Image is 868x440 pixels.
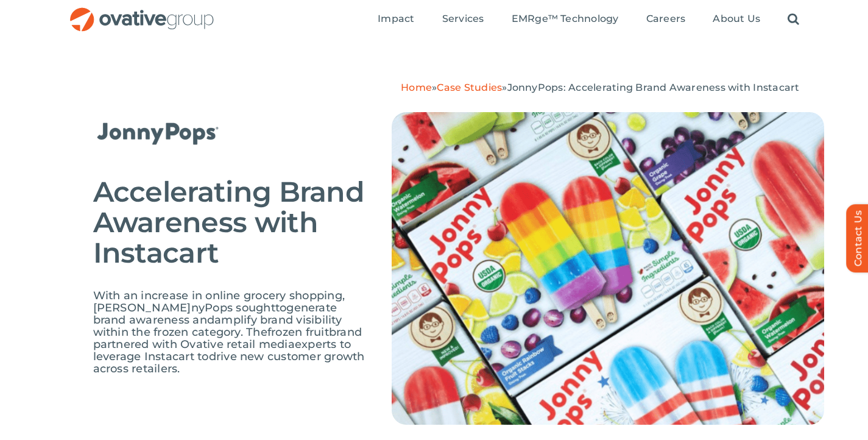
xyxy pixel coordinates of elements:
a: Impact [378,13,414,26]
span: nyPops [191,301,233,314]
a: Case Studies [437,82,502,93]
span: Impact [378,13,414,25]
span: Services [442,13,484,25]
a: Careers [646,13,686,26]
span: drive new customer growth across retailers. [93,350,365,375]
span: . The [241,325,267,339]
span: generate brand awareness and [93,301,337,327]
span: sought [236,301,275,314]
span: brand partnered with Ovative retail media [93,325,362,351]
span: JonnyPops: Accelerating Brand Awareness with Instacart [507,82,800,93]
a: Search [788,13,799,26]
img: JP [93,112,234,152]
span: amplify brand visibility within the frozen category [93,313,342,339]
span: Accelerating Brand Awareness with Instacart [93,174,365,270]
span: EMRge™ Technology [512,13,619,25]
img: Untitled-design-21.png [392,112,824,425]
a: EMRge™ Technology [512,13,619,26]
span: » » [401,82,799,93]
span: About Us [713,13,760,25]
a: Home [401,82,432,93]
span: o leverage Instacart to [93,338,351,363]
span: experts t [295,338,344,351]
span: [PERSON_NAME] [93,301,191,314]
a: Services [442,13,484,26]
a: OG_Full_horizontal_RGB [69,6,215,18]
span: Careers [646,13,686,25]
span: to [275,301,286,314]
a: About Us [713,13,760,26]
span: frozen fruit [267,325,329,339]
span: With an increase in online grocery shopping, [93,289,345,302]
